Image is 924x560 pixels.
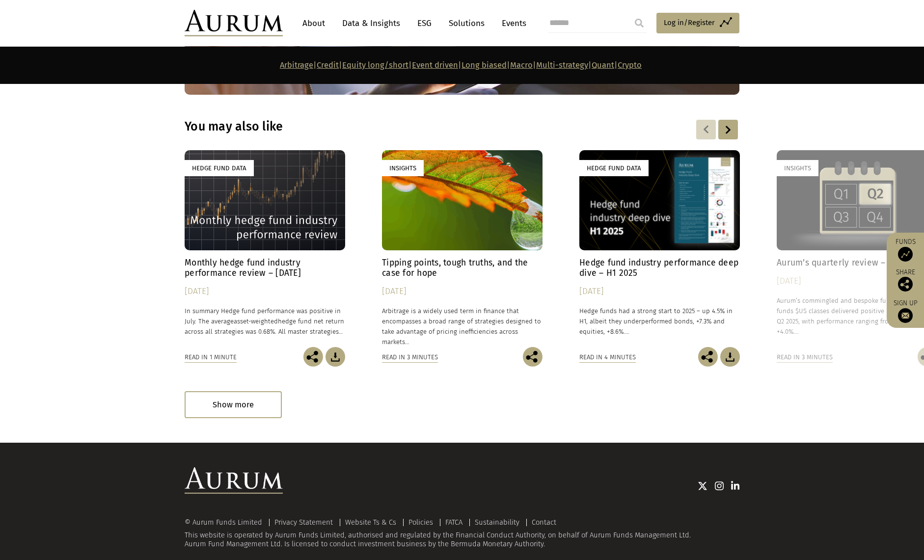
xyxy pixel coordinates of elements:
[898,247,913,262] img: Access Funds
[408,518,433,527] a: Policies
[185,10,283,36] img: Aurum
[185,306,345,337] p: In summary Hedge fund performance was positive in July. The average hedge fund net return across ...
[579,306,740,337] p: Hedge funds had a strong start to 2025 – up 4.5% in H1, albeit they underperformed bonds, +7.3% a...
[892,299,919,323] a: Sign up
[342,60,408,70] a: Equity long/short
[185,352,237,363] div: Read in 1 minute
[280,60,313,70] a: Arbitrage
[497,14,526,32] a: Events
[445,518,462,527] a: FATCA
[185,160,254,176] div: Hedge Fund Data
[185,150,345,347] a: Hedge Fund Data Monthly hedge fund industry performance review – [DATE] [DATE] In summary Hedge f...
[274,518,333,527] a: Privacy Statement
[444,14,489,32] a: Solutions
[720,347,740,367] img: Download Article
[185,519,267,526] div: © Aurum Funds Limited
[579,285,740,298] div: [DATE]
[898,308,913,323] img: Sign up to our newsletter
[462,60,507,70] a: Long biased
[510,60,533,70] a: Macro
[698,481,707,491] img: Twitter icon
[664,17,715,28] span: Log in/Register
[579,160,649,176] div: Hedge Fund Data
[523,347,543,367] img: Share this post
[382,306,543,347] p: Arbitrage is a widely used term in finance that encompasses a broad range of strategies designed ...
[892,238,919,262] a: Funds
[185,518,739,548] div: This website is operated by Aurum Funds Limited, authorised and regulated by the Financial Conduc...
[326,347,345,367] img: Download Article
[698,347,718,367] img: Share this post
[777,352,833,363] div: Read in 3 minutes
[345,518,396,527] a: Website Ts & Cs
[280,60,642,70] strong: | | | | | | | |
[412,14,436,32] a: ESG
[892,269,919,292] div: Share
[898,277,913,292] img: Share this post
[579,258,740,278] h4: Hedge fund industry performance deep dive – H1 2025
[382,352,438,363] div: Read in 3 minutes
[185,258,345,278] h4: Monthly hedge fund industry performance review – [DATE]
[298,14,330,32] a: About
[618,60,642,70] a: Crypto
[592,60,614,70] a: Quant
[234,318,278,325] span: asset-weighted
[382,150,543,347] a: Insights Tipping points, tough truths, and the case for hope [DATE] Arbitrage is a widely used te...
[185,467,283,494] img: Aurum Logo
[382,285,543,298] div: [DATE]
[777,160,818,176] div: Insights
[715,481,724,491] img: Instagram icon
[475,518,519,527] a: Sustainability
[382,160,424,176] div: Insights
[185,285,345,298] div: [DATE]
[579,150,740,347] a: Hedge Fund Data Hedge fund industry performance deep dive – H1 2025 [DATE] Hedge funds had a stro...
[629,13,649,33] input: Submit
[579,352,636,363] div: Read in 4 minutes
[317,60,339,70] a: Credit
[536,60,588,70] a: Multi-strategy
[731,481,740,491] img: Linkedin icon
[303,347,323,367] img: Share this post
[185,119,613,134] h3: You may also like
[656,13,739,33] a: Log in/Register
[412,60,458,70] a: Event driven
[532,518,556,527] a: Contact
[337,14,405,32] a: Data & Insights
[185,391,282,418] div: Show more
[382,258,543,278] h4: Tipping points, tough truths, and the case for hope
